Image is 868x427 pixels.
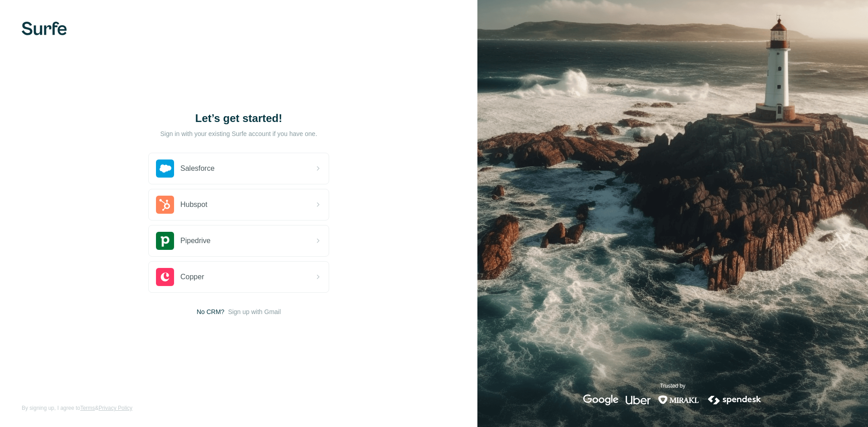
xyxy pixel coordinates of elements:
[156,196,174,214] img: hubspot's logo
[99,405,132,411] a: Privacy Policy
[22,404,132,412] span: By signing up, I agree to &
[148,111,329,126] h1: Let’s get started!
[180,163,215,174] span: Salesforce
[658,394,699,405] img: mirakl's logo
[160,129,317,138] p: Sign in with your existing Surfe account if you have one.
[156,232,174,250] img: pipedrive's logo
[180,235,211,246] span: Pipedrive
[197,307,224,316] span: No CRM?
[180,199,208,210] span: Hubspot
[583,394,618,405] img: google's logo
[228,307,281,316] button: Sign up with Gmail
[80,405,95,411] a: Terms
[22,22,67,35] img: Surfe's logo
[626,394,651,405] img: uber's logo
[707,394,763,405] img: spendesk's logo
[156,160,174,178] img: salesforce's logo
[660,382,685,390] p: Trusted by
[180,272,204,282] span: Copper
[156,268,174,286] img: copper's logo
